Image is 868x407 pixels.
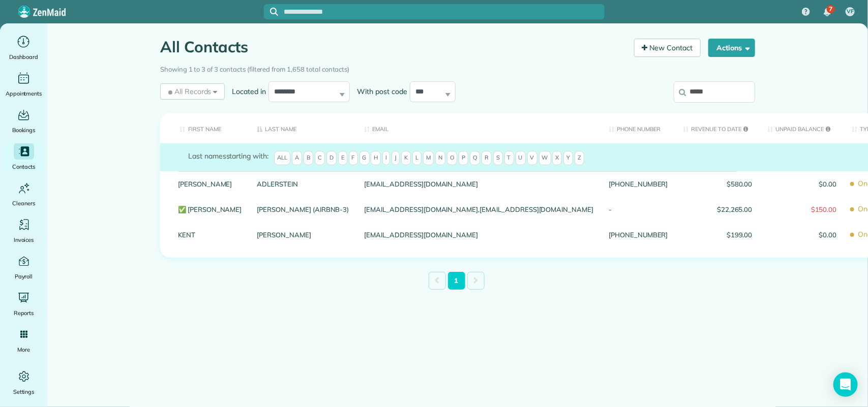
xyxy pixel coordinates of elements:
th: Unpaid Balance: activate to sort column ascending [760,113,845,144]
label: starting with: [188,151,268,161]
svg: Focus search [270,8,278,16]
span: E [338,151,347,165]
a: Contacts [4,143,43,172]
span: Settings [13,387,35,397]
span: G [360,151,370,165]
a: Settings [4,368,43,397]
span: Appointments [6,88,42,99]
div: [EMAIL_ADDRESS][DOMAIN_NAME] [357,171,602,197]
span: 7 [829,5,832,13]
th: Phone number: activate to sort column ascending [601,113,675,144]
a: KENT [178,231,242,238]
span: M [423,151,434,165]
a: Dashboard [4,34,43,62]
a: 1 [448,272,465,290]
span: Invoices [14,235,34,245]
a: ADLERSTEIN [257,180,349,187]
a: Bookings [4,107,43,135]
span: D [326,151,337,165]
span: B [304,151,313,165]
span: K [401,151,411,165]
span: Contacts [12,162,35,172]
a: New Contact [634,39,701,57]
span: $0.00 [768,231,837,238]
div: 7 unread notifications [817,1,838,23]
span: All Records [166,86,212,97]
a: Invoices [4,216,43,245]
span: I [382,151,390,165]
span: $580.00 [683,180,753,187]
button: Focus search [264,8,278,16]
span: C [315,151,325,165]
a: Payroll [4,253,43,281]
div: Open Intercom Messenger [833,372,858,397]
span: W [539,151,551,165]
span: S [493,151,503,165]
span: O [447,151,457,165]
span: F [349,151,358,165]
span: Reports [14,308,34,318]
span: Bookings [12,125,36,135]
span: Last names [188,151,226,161]
th: Last Name: activate to sort column descending [249,113,356,144]
span: R [482,151,492,165]
span: VF [847,8,854,16]
th: First Name: activate to sort column ascending [160,113,249,144]
span: Z [575,151,584,165]
span: P [459,151,468,165]
span: $0.00 [768,180,837,187]
h1: All Contacts [160,39,626,55]
th: Revenue to Date: activate to sort column ascending [676,113,760,144]
span: Cleaners [12,198,35,208]
span: Q [470,151,480,165]
span: V [527,151,537,165]
span: A [292,151,302,165]
span: All [274,151,290,165]
span: T [504,151,514,165]
span: Dashboard [9,52,38,62]
span: N [435,151,445,165]
a: Reports [4,290,43,318]
a: [PERSON_NAME] (AIRBNB-3) [257,206,349,213]
a: Appointments [4,70,43,99]
div: Showing 1 to 3 of 3 contacts (filtered from 1,658 total contacts) [160,60,755,75]
span: H [371,151,381,165]
span: More [17,345,30,355]
button: Actions [708,39,755,57]
a: Cleaners [4,180,43,208]
span: L [412,151,422,165]
a: [PERSON_NAME] [257,231,349,238]
div: [PHONE_NUMBER] [601,222,675,247]
span: $150.00 [768,206,837,213]
span: $199.00 [683,231,753,238]
span: Payroll [15,271,33,281]
span: X [552,151,562,165]
a: ✅ [PERSON_NAME] [178,206,242,213]
span: U [516,151,526,165]
label: With post code [350,86,410,97]
div: - [601,197,675,222]
div: [PHONE_NUMBER] [601,171,675,197]
div: [EMAIL_ADDRESS][DOMAIN_NAME],[EMAIL_ADDRESS][DOMAIN_NAME] [357,197,602,222]
span: J [392,151,400,165]
label: Located in [225,86,268,97]
th: Email: activate to sort column ascending [357,113,602,144]
div: [EMAIL_ADDRESS][DOMAIN_NAME] [357,222,602,247]
a: [PERSON_NAME] [178,180,242,187]
span: Y [563,151,573,165]
span: $22,265.00 [683,206,753,213]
